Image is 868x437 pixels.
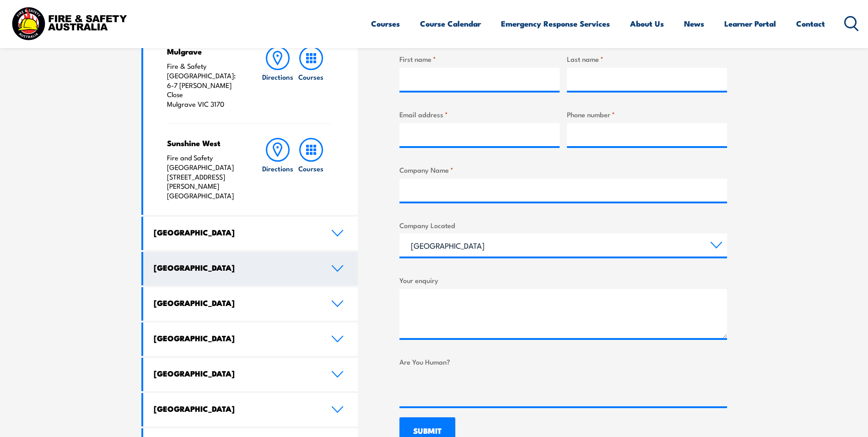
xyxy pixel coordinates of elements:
label: First name [399,54,560,64]
iframe: reCAPTCHA [399,371,539,406]
h4: [GEOGRAPHIC_DATA] [154,227,318,237]
label: Last name [567,54,727,64]
label: Phone number [567,109,727,120]
a: News [684,11,704,36]
a: [GEOGRAPHIC_DATA] [143,393,358,426]
h4: Sunshine West [167,138,243,148]
label: Are You Human? [399,356,727,367]
p: Fire and Safety [GEOGRAPHIC_DATA] [STREET_ADDRESS][PERSON_NAME] [GEOGRAPHIC_DATA] [167,153,243,201]
a: Courses [371,11,400,36]
a: Courses [295,46,328,109]
a: Contact [796,11,825,36]
a: [GEOGRAPHIC_DATA] [143,217,358,250]
h4: Mulgrave [167,46,243,56]
a: Learner Portal [724,11,776,36]
h6: Directions [262,72,293,82]
h6: Courses [298,164,323,173]
label: Email address [399,109,560,120]
h6: Directions [262,164,293,173]
a: [GEOGRAPHIC_DATA] [143,322,358,356]
a: Directions [261,138,294,201]
a: Courses [295,138,328,201]
label: Your enquiry [399,275,727,285]
a: [GEOGRAPHIC_DATA] [143,287,358,321]
a: [GEOGRAPHIC_DATA] [143,358,358,391]
a: Course Calendar [420,11,481,36]
h4: [GEOGRAPHIC_DATA] [154,262,318,273]
a: About Us [630,11,664,36]
a: Emergency Response Services [501,11,610,36]
h4: [GEOGRAPHIC_DATA] [154,333,318,343]
label: Company Located [399,220,727,230]
h4: [GEOGRAPHIC_DATA] [154,298,318,308]
p: Fire & Safety [GEOGRAPHIC_DATA]: 6-7 [PERSON_NAME] Close Mulgrave VIC 3170 [167,61,243,109]
h4: [GEOGRAPHIC_DATA] [154,368,318,378]
label: Company Name [399,164,727,175]
h4: [GEOGRAPHIC_DATA] [154,404,318,414]
a: [GEOGRAPHIC_DATA] [143,252,358,285]
h6: Courses [298,72,323,82]
a: Directions [261,46,294,109]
